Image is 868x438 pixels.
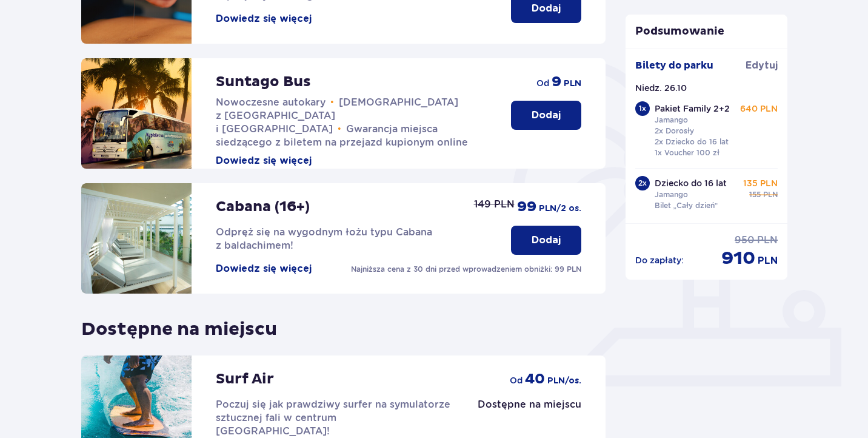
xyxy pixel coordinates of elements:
p: 149 PLN [474,198,515,211]
p: Dodaj [532,234,561,247]
span: od [510,374,522,386]
p: Podsumowanie [626,24,788,39]
p: Pakiet Family 2+2 [655,103,730,115]
span: 40 [525,370,545,388]
p: 135 PLN [743,177,778,189]
p: Bilet „Cały dzień” [655,200,718,211]
p: Suntago Bus [216,73,311,91]
p: Dziecko do 16 lat [655,177,727,189]
span: • [338,123,341,135]
p: 2x Dorosły 2x Dziecko do 16 lat 1x Voucher 100 zł [655,126,729,158]
p: Jamango [655,115,688,126]
p: Cabana (16+) [216,198,310,216]
button: Dowiedz się więcej [216,12,312,25]
span: PLN [763,189,778,200]
div: 2 x [635,176,650,190]
span: Poczuj się jak prawdziwy surfer na symulatorze sztucznej fali w centrum [GEOGRAPHIC_DATA]! [216,399,450,437]
span: 950 [735,234,755,247]
p: Jamango [655,189,688,200]
span: Nowoczesne autokary [216,96,326,108]
p: Najniższa cena z 30 dni przed wprowadzeniem obniżki: 99 PLN [351,264,581,275]
p: Dostępne na miejscu [81,308,277,341]
span: Odpręż się na wygodnym łożu typu Cabana z baldachimem! [216,226,432,251]
span: PLN /os. [547,375,581,387]
img: attraction [81,58,192,169]
p: Niedz. 26.10 [635,82,687,94]
span: PLN /2 os. [539,203,581,215]
span: • [330,96,334,109]
span: PLN [757,234,778,247]
p: Bilety do parku [635,59,713,72]
p: Dodaj [532,2,561,15]
span: od [536,77,549,89]
span: PLN [758,254,778,268]
p: Dodaj [532,109,561,122]
span: 99 [517,198,536,216]
p: 640 PLN [740,103,778,115]
span: 9 [552,73,561,91]
button: Dowiedz się więcej [216,154,312,167]
span: Edytuj [746,59,778,72]
img: attraction [81,183,192,294]
button: Dodaj [511,226,581,255]
div: 1 x [635,101,650,116]
p: Dostępne na miejscu [478,398,581,411]
p: Do zapłaty : [635,254,684,266]
button: Dodaj [511,101,581,130]
p: Surf Air [216,370,274,388]
span: PLN [564,78,581,90]
span: 155 [749,189,761,200]
span: 910 [721,247,755,270]
button: Dowiedz się więcej [216,262,312,275]
span: [DEMOGRAPHIC_DATA] z [GEOGRAPHIC_DATA] i [GEOGRAPHIC_DATA] [216,96,458,135]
